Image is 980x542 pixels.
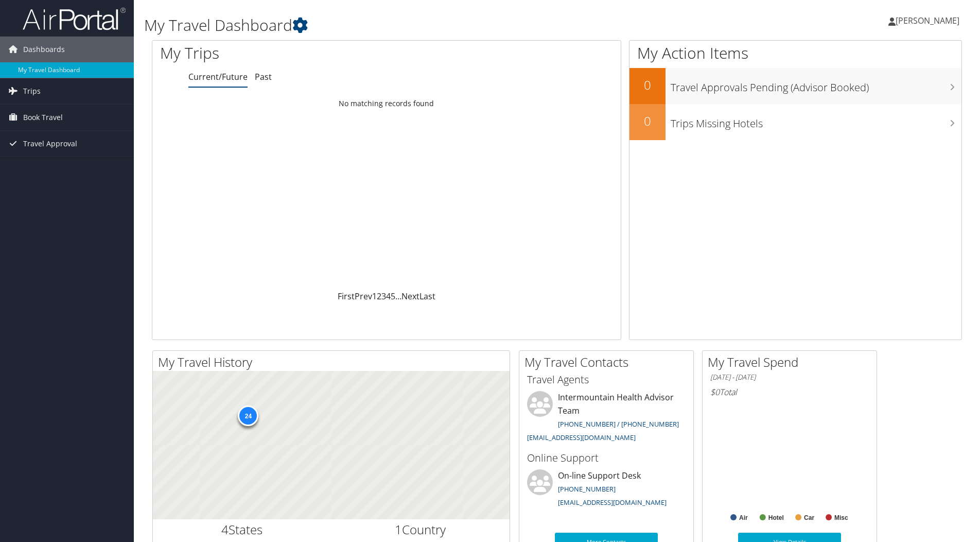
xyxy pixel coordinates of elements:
[23,131,77,157] span: Travel Approval
[629,76,666,94] h2: 0
[522,469,691,512] li: On-line Support Desk
[23,37,65,62] span: Dashboards
[372,291,377,302] a: 1
[161,521,324,538] h2: States
[160,42,418,64] h1: My Trips
[888,5,970,36] a: [PERSON_NAME]
[419,291,435,302] a: Last
[629,68,961,104] a: 0Travel Approvals Pending (Advisor Booked)
[710,372,869,382] h6: [DATE] - [DATE]
[527,372,686,387] h3: Travel Agents
[896,15,959,26] span: [PERSON_NAME]
[629,42,961,64] h1: My Action Items
[221,521,229,538] span: 4
[23,78,41,104] span: Trips
[522,391,691,446] li: Intermountain Health Advisor Team
[671,111,961,131] h3: Trips Missing Hotels
[238,405,258,426] div: 24
[401,291,419,302] a: Next
[338,291,355,302] a: First
[152,94,621,113] td: No matching records found
[255,71,272,82] a: Past
[710,386,720,398] span: $0
[23,7,126,31] img: airportal-logo.png
[158,353,510,371] h2: My Travel History
[558,484,616,494] a: [PHONE_NUMBER]
[527,433,636,442] a: [EMAIL_ADDRESS][DOMAIN_NAME]
[391,291,395,302] a: 5
[527,451,686,465] h3: Online Support
[708,353,877,371] h2: My Travel Spend
[558,419,679,429] a: [PHONE_NUMBER] / [PHONE_NUMBER]
[355,291,372,302] a: Prev
[524,353,693,371] h2: My Travel Contacts
[739,514,748,521] text: Air
[23,105,63,130] span: Book Travel
[671,75,961,95] h3: Travel Approvals Pending (Advisor Booked)
[768,514,784,521] text: Hotel
[629,112,666,130] h2: 0
[804,514,814,521] text: Car
[386,291,391,302] a: 4
[710,386,869,398] h6: Total
[629,104,961,140] a: 0Trips Missing Hotels
[395,521,402,538] span: 1
[144,14,694,36] h1: My Travel Dashboard
[377,291,381,302] a: 2
[339,521,502,538] h2: Country
[188,71,248,82] a: Current/Future
[395,291,401,302] span: …
[834,514,848,521] text: Misc
[558,498,667,507] a: [EMAIL_ADDRESS][DOMAIN_NAME]
[381,291,386,302] a: 3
